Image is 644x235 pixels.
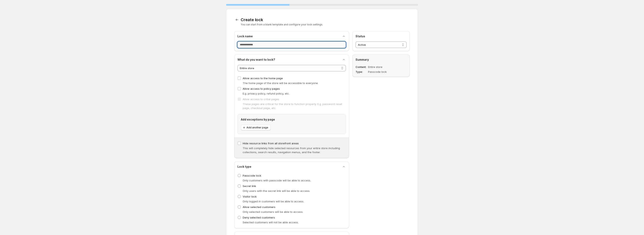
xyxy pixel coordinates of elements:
span: Only customers with passcode will be able to access. [243,179,311,182]
span: This will completely hide selected resources from your entire store including collections, search... [243,147,340,154]
h2: Summary [356,58,407,62]
span: Create lock [241,17,263,22]
h2: Status [356,34,407,38]
span: Only users with the secret link will be able to access. [243,189,310,192]
span: Allow access to the home page [243,77,283,80]
span: Visitor lock [243,195,257,198]
dt: Type: [356,70,367,74]
dd: Entire store [368,65,396,69]
span: Deny selected customers [243,216,275,219]
span: Allow access to policy pages [243,87,280,90]
span: Passcode lock [243,174,261,177]
button: Add another page [241,125,271,130]
dd: Passcode lock [368,70,396,74]
h2: What do you want to lock? [237,58,275,62]
h2: Lock name [237,34,253,38]
span: Hide resource links from all storefront areas [243,142,299,145]
h2: Add exceptions by page [241,117,342,122]
span: These pages are critical for the store to function properly. E.g. password reset page, checkout p... [243,102,342,110]
button: Back to templates [234,17,240,23]
span: E.g. privacy policy, refund policy, etc. [243,92,289,95]
span: Allow access to critial pages [243,98,279,101]
span: Selected customers will not be able access. [243,221,299,224]
span: Only selected customers will be able to access. [243,210,303,213]
span: Only logged in customers will be able to access. [243,200,304,203]
dt: Content: [356,65,367,69]
span: Add another page [246,126,268,129]
span: Allow selected customers [243,205,275,209]
span: Secret link [243,184,256,188]
h2: Lock type [237,165,251,169]
span: The home page of the store will be accessible to everyone. [243,81,318,85]
p: You can start from a blank template and configure your lock settings. [241,23,410,26]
